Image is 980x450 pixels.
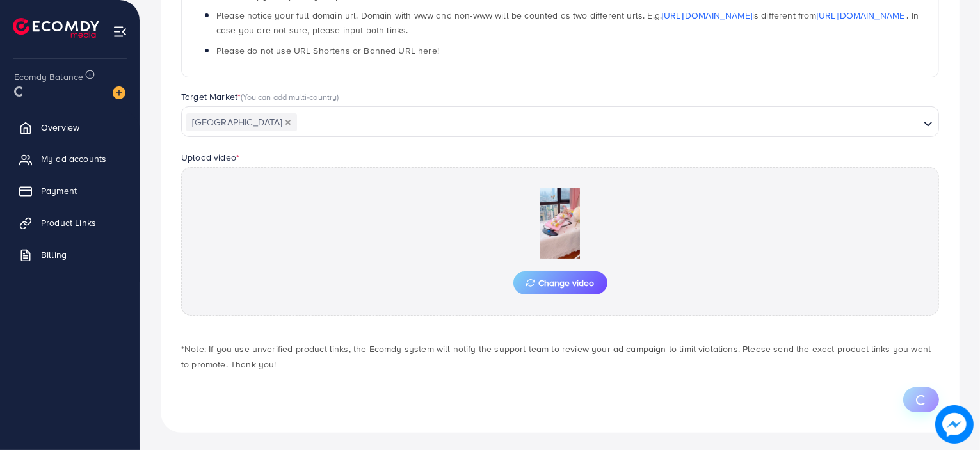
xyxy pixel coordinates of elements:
[241,91,339,102] span: (You can add multi-country)
[41,121,79,134] span: Overview
[817,9,907,22] a: [URL][DOMAIN_NAME]
[13,18,99,38] img: logo
[10,242,130,268] a: Billing
[10,210,130,236] a: Product Links
[513,271,607,294] button: Change video
[216,9,919,36] span: Please notice your full domain url. Domain with www and non-www will be counted as two different ...
[216,44,439,57] span: Please do not use URL Shortens or Banned URL here!
[41,216,96,229] span: Product Links
[41,184,77,197] span: Payment
[181,90,339,103] label: Target Market
[181,341,939,372] p: *Note: If you use unverified product links, the Ecomdy system will notify the support team to rev...
[181,151,239,164] label: Upload video
[41,152,106,165] span: My ad accounts
[496,188,624,259] img: Preview Image
[526,278,595,287] span: Change video
[113,24,127,39] img: menu
[10,178,130,204] a: Payment
[662,9,752,22] a: [URL][DOMAIN_NAME]
[298,113,919,133] input: Search for option
[14,70,83,83] span: Ecomdy Balance
[10,115,130,140] a: Overview
[285,119,291,125] button: Deselect United Arab Emirates
[935,405,974,444] img: image
[10,146,130,172] a: My ad accounts
[41,248,67,261] span: Billing
[186,113,297,131] span: [GEOGRAPHIC_DATA]
[181,106,939,137] div: Search for option
[113,86,125,99] img: image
